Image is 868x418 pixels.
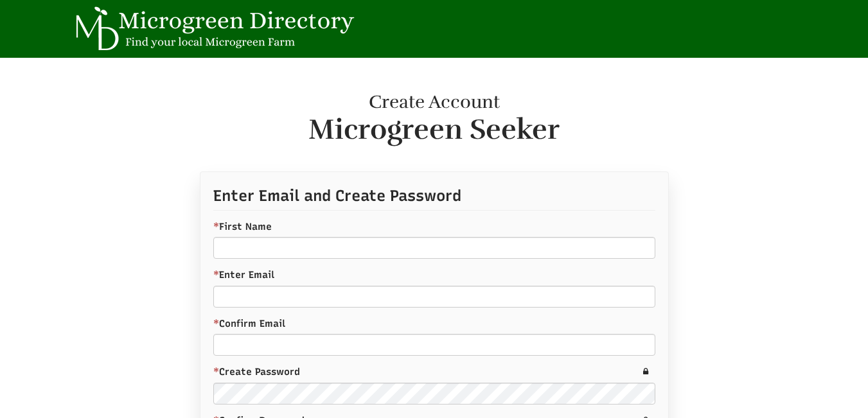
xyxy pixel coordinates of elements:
label: Create Password [213,365,655,379]
p: Enter Email and Create Password [213,185,655,211]
label: First Name [213,220,655,234]
small: Create Account [369,91,500,113]
span: Microgreen Seeker [213,114,656,145]
img: Microgreen Directory [68,6,357,51]
label: Enter Email [213,268,655,282]
label: Confirm Email [213,317,655,331]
